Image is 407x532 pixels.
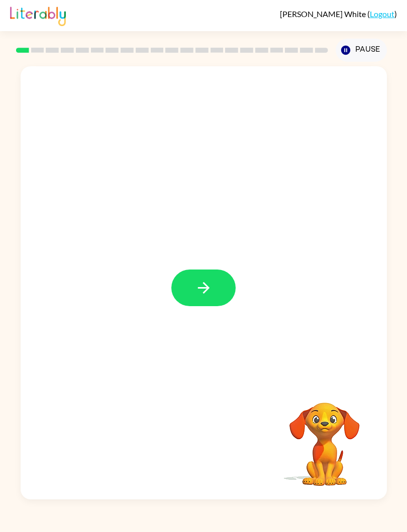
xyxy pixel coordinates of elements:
[10,4,66,26] img: Literably
[280,9,397,19] div: ( )
[280,9,367,19] span: [PERSON_NAME] White
[274,387,375,487] video: Your browser must support playing .mp4 files to use Literably. Please try using another browser.
[370,9,394,19] a: Logout
[336,39,387,62] button: Pause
